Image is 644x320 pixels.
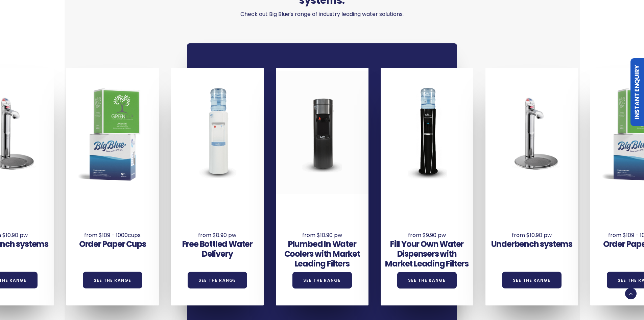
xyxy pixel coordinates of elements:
a: See the Range [292,272,352,289]
p: Check out Big Blue’s range of industry leading water solutions. [187,9,457,19]
a: See the Range [83,272,142,289]
a: Instant Enquiry [630,58,644,126]
a: Free Bottled Water Delivery [182,238,253,259]
a: See the Range [397,272,457,289]
a: See the Range [188,272,247,289]
a: Fill Your Own Water Dispensers with Market Leading Filters [385,238,469,269]
a: Plumbed In Water Coolers with Market Leading Filters [284,238,360,269]
iframe: Chatbot [599,275,635,311]
a: Order Paper Cups [79,238,146,250]
a: Underbench systems [491,238,572,250]
a: See the Range [502,272,562,289]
